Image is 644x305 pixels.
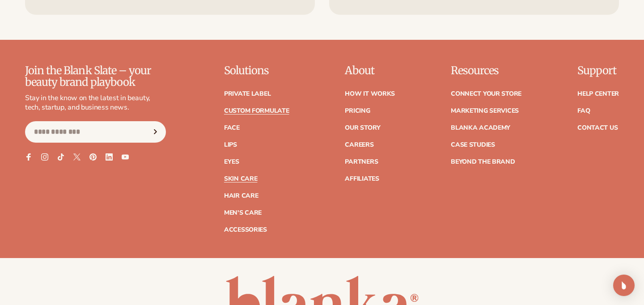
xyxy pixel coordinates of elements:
[224,159,239,165] a: Eyes
[451,142,495,148] a: Case Studies
[224,108,289,114] a: Custom formulate
[224,210,262,216] a: Men's Care
[345,159,378,165] a: Partners
[224,193,258,199] a: Hair Care
[451,65,521,76] p: Resources
[577,91,619,97] a: Help Center
[345,176,379,182] a: Affiliates
[613,275,635,296] div: Open Intercom Messenger
[345,125,380,131] a: Our Story
[224,91,271,97] a: Private label
[451,108,519,114] a: Marketing services
[224,125,240,131] a: Face
[577,125,618,131] a: Contact Us
[345,65,395,76] p: About
[224,227,267,233] a: Accessories
[577,65,619,76] p: Support
[577,108,590,114] a: FAQ
[224,142,237,148] a: Lips
[345,108,370,114] a: Pricing
[224,176,257,182] a: Skin Care
[451,91,521,97] a: Connect your store
[25,93,166,112] p: Stay in the know on the latest in beauty, tech, startup, and business news.
[224,65,289,76] p: Solutions
[451,125,510,131] a: Blanka Academy
[451,159,515,165] a: Beyond the brand
[345,142,373,148] a: Careers
[146,121,165,143] button: Subscribe
[345,91,395,97] a: How It Works
[25,65,166,89] p: Join the Blank Slate – your beauty brand playbook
